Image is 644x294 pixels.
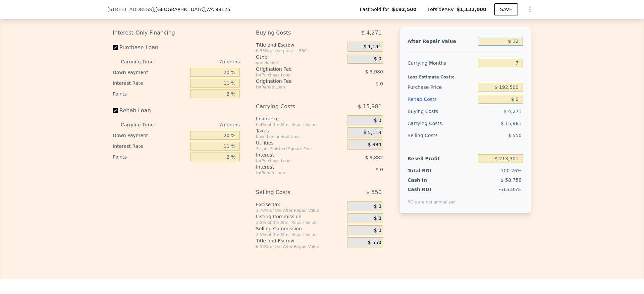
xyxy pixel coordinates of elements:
[376,81,383,86] span: $ 0
[256,60,345,66] div: you decide!
[363,44,381,50] span: $ 1,191
[428,6,457,13] span: Lotside ARV
[374,216,381,222] span: $ 0
[256,186,331,198] div: Selling Costs
[107,6,154,13] span: [STREET_ADDRESS]
[360,6,392,13] span: Last Sold for
[256,146,345,152] div: 3¢ per Finished Square Foot
[392,6,417,13] span: $192,500
[256,213,345,220] div: Listing Commission
[368,240,381,246] span: $ 550
[374,228,381,234] span: $ 0
[499,187,522,192] span: -363.05%
[113,67,187,78] div: Down Payment
[121,119,164,130] div: Carrying Time
[374,203,381,210] span: $ 0
[167,56,240,67] div: 7 months
[408,69,523,81] div: Less Estimate Costs:
[374,118,381,124] span: $ 0
[256,42,345,48] div: Title and Escrow
[113,105,187,117] label: Rehab Loan
[365,155,383,160] span: $ 9,882
[256,170,331,176] div: for Rehab Loan
[408,57,475,69] div: Carrying Months
[256,115,345,122] div: Insurance
[154,6,230,13] span: , [GEOGRAPHIC_DATA]
[256,84,331,90] div: for Rehab Loan
[113,45,118,50] input: Purchase Loan
[499,168,522,173] span: -100.26%
[508,133,522,138] span: $ 550
[376,167,383,172] span: $ 0
[121,56,164,67] div: Carrying Time
[256,27,331,39] div: Buying Costs
[167,119,240,130] div: 7 months
[205,7,230,12] span: , WA 98125
[408,186,456,193] div: Cash ROI
[256,152,331,158] div: Interest
[408,105,475,117] div: Buying Costs
[113,42,187,54] label: Purchase Loan
[256,220,345,225] div: 2.5% of the After Repair Value
[256,244,345,249] div: 0.33% of the After Repair Value
[256,225,345,232] div: Selling Commission
[408,153,475,165] div: Resell Profit
[504,109,522,114] span: $ 4,271
[256,72,331,78] div: for Purchase Loan
[256,237,345,244] div: Title and Escrow
[256,101,331,113] div: Carrying Costs
[366,186,382,198] span: $ 550
[113,130,187,141] div: Down Payment
[408,167,449,174] div: Total ROI
[256,201,345,208] div: Excise Tax
[256,127,345,134] div: Taxes
[256,158,331,164] div: for Purchase Loan
[113,141,187,152] div: Interest Rate
[368,142,381,148] span: $ 984
[408,117,449,129] div: Carrying Costs
[408,81,475,93] div: Purchase Price
[256,139,345,146] div: Utilities
[113,152,187,162] div: Points
[256,208,345,213] div: 1.78% of the After Repair Value
[501,177,522,183] span: $ 58,750
[256,48,345,54] div: 0.33% of the price + 550
[494,3,518,15] button: SAVE
[374,56,381,62] span: $ 0
[256,232,345,237] div: 2.5% of the After Repair Value
[523,3,537,16] button: Show Options
[408,93,475,105] div: Rehab Costs
[256,78,331,84] div: Origination Fee
[113,89,187,99] div: Points
[408,35,475,47] div: After Repair Value
[408,193,456,205] div: ROIs are not annualized
[113,78,187,89] div: Interest Rate
[256,134,345,139] div: based on annual taxes
[408,129,475,141] div: Selling Costs
[408,177,449,183] div: Cash In
[256,66,331,72] div: Origination Fee
[113,27,240,39] div: Interest-Only Financing
[113,108,118,113] input: Rehab Loan
[256,164,331,170] div: Interest
[361,27,382,39] span: $ 4,271
[358,101,382,113] span: $ 15,981
[256,54,345,60] div: Other
[363,130,381,136] span: $ 5,113
[365,69,383,74] span: $ 3,080
[256,122,345,127] div: 0.4% of the After Repair Value
[501,121,522,126] span: $ 15,981
[457,7,486,12] span: $1,132,000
